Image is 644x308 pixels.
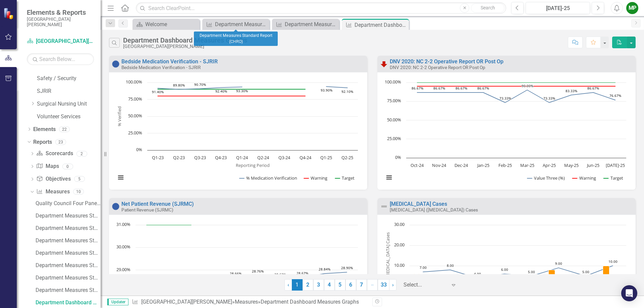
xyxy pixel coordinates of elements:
div: 2 [76,151,87,157]
div: Welcome [145,20,198,28]
text: 10.00 [608,259,618,264]
small: [GEOGRAPHIC_DATA][PERSON_NAME] [27,16,94,27]
g: Total New C. Diff Cases, series 1 of 6. Line with 8 data points. [422,264,614,280]
text: 75.00% [387,98,401,104]
text: 100.00% [126,79,142,85]
text: Jan-25 [477,162,489,168]
span: Elements & Reports [27,8,94,16]
a: Maps [36,163,59,170]
a: Department Measures Standard Report (CNO) [34,235,101,246]
text: Q3-23 [194,155,206,161]
text: 93.30% [236,88,248,93]
a: Department Measures Standard Report (CMO) [34,260,101,271]
svg: Interactive chart [112,79,361,188]
a: Department Measures Standard Report (CHRO) [204,20,268,28]
div: Department Measures Standard Report (CMO) [36,262,101,268]
a: Surgical Nursing Unit [37,100,101,108]
img: Not Defined [380,202,388,210]
text: [DATE]-25 [606,162,625,168]
a: SJRIR [37,87,101,95]
svg: Interactive chart [381,79,630,188]
button: Show Warning [304,175,328,181]
text: 92.40% [215,89,227,94]
text: 28.52% [141,274,153,279]
button: Show % Medication Verification [239,175,297,181]
text: Q1-23 [152,155,164,161]
button: Show Target [604,175,624,181]
text: Q3-24 [278,155,290,161]
text: 6.00 [501,267,508,272]
text: 92.10% [341,89,353,94]
input: Search ClearPoint... [136,2,506,14]
text: [MEDICAL_DATA] Cases [385,232,391,279]
a: Objectives [36,175,70,183]
text: 31.00% [116,221,130,227]
text: Q2-24 [257,155,269,161]
text: 83.33% [566,88,577,93]
text: 25.00% [128,130,142,136]
span: › [392,282,394,288]
text: 91.40% [152,89,164,94]
a: [MEDICAL_DATA] Cases [390,201,447,207]
a: 5 [335,279,345,291]
a: Net Patient Revenue (SJRMC) [121,201,194,207]
a: Welcome [134,20,198,28]
text: 86.67% [477,86,489,90]
text: 30.00% [116,244,130,250]
text: 9.00 [555,261,562,266]
text: Mar-25 [520,162,534,168]
small: Bedside Medication Verification - SJRIR [121,65,201,70]
div: Department Dashboard Measures Graphs [123,37,247,44]
text: Oct-24 [411,162,424,168]
div: Department Dashboard Measures Graphs [355,21,407,29]
a: Scorecards [36,150,73,158]
text: 73.33% [543,96,555,101]
text: 50.00% [128,113,142,119]
text: 89.80% [173,83,185,87]
span: 1 [292,279,303,291]
div: Quality Council Four Panel Report [36,200,101,206]
text: 93.90% [321,88,332,93]
div: 10 [73,189,84,195]
a: Bedside Medication Verification - SJRIR [121,58,218,65]
a: 6 [345,279,356,291]
a: 3 [313,279,324,291]
img: ClearPoint Strategy [3,7,15,19]
text: Q4-24 [300,155,312,161]
div: 22 [59,126,70,132]
text: 29.00% [116,266,130,272]
button: [DATE]-25 [526,2,590,14]
a: Department Measures Standard Report (CHRO) [34,272,101,283]
img: No Information [112,60,120,68]
g: Target, line 3 of 3 with 10 data points. [157,88,307,90]
text: 10.00 [394,262,405,268]
a: Safety / Security [37,75,101,82]
text: 73.33% [499,96,511,101]
div: Department Dashboard Measures Graphs [36,300,101,306]
text: 28.66% [230,271,241,276]
text: 4.00 [474,271,481,276]
a: Elements [33,126,56,133]
span: Search [481,5,495,10]
text: Jun-25 [586,162,599,168]
div: Department Measures Standard Report (Other) [36,287,101,293]
text: Dec-24 [454,162,468,168]
div: Department Measures Standard Report (CFO) [36,225,101,231]
a: Department Measures Standard Report [34,210,101,221]
div: Department Measures Standard Report (COO) [36,250,101,256]
a: Measures [36,188,69,196]
a: Measures [235,299,258,305]
a: Department Dashboard Measures Graphs [34,297,101,308]
path: Dec-24, 6. Community Acquired C. Diff. [414,274,420,286]
a: Reports [33,138,52,146]
span: ‹ [287,282,289,288]
text: 86.67% [433,86,445,90]
text: 8.00 [447,263,454,268]
a: Department Measures Standard Report (COO) [34,248,101,258]
text: 30.00 [394,221,405,227]
div: Open Intercom Messenger [621,285,637,301]
a: 7 [356,279,367,291]
div: Department Measures Standard Report (Other) [285,20,337,28]
text: 28.84% [319,267,330,271]
input: Search Below... [27,53,94,65]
